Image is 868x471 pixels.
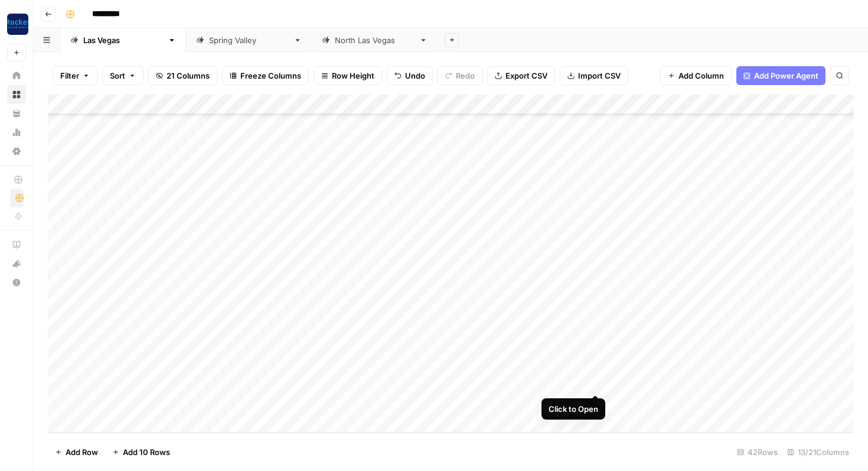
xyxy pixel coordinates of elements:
span: Filter [60,70,79,82]
button: Redo [438,66,482,85]
span: 21 Columns [167,70,210,82]
a: Home [7,66,26,85]
div: 42 Rows [732,443,782,462]
button: Import CSV [560,66,628,85]
button: Export CSV [487,66,555,85]
span: Row Height [332,70,374,82]
button: Row Height [314,66,382,85]
div: [GEOGRAPHIC_DATA] [209,34,289,46]
div: 13/21 Columns [782,443,854,462]
button: 21 Columns [148,66,217,85]
span: Undo [405,70,425,82]
a: [GEOGRAPHIC_DATA] [312,28,438,52]
span: Import CSV [578,70,621,82]
div: What's new? [8,255,25,272]
button: Workspace: Rocket Pilots [7,9,26,39]
button: Filter [53,66,97,85]
button: Add Power Agent [736,66,825,85]
a: Browse [7,85,26,104]
button: Add Column [660,66,732,85]
button: Add 10 Rows [105,443,177,462]
button: Add Row [48,443,105,462]
img: Rocket Pilots Logo [7,14,28,35]
button: Freeze Columns [222,66,309,85]
span: Add Column [678,70,724,82]
span: Sort [110,70,125,82]
span: Add Power Agent [754,70,818,82]
button: Help + Support [7,273,26,292]
a: Settings [7,142,26,161]
button: Sort [102,66,143,85]
span: Redo [456,70,475,82]
span: Freeze Columns [240,70,301,82]
div: Click to Open [549,403,598,415]
span: Add Row [66,446,98,458]
a: [GEOGRAPHIC_DATA] [60,28,186,52]
div: [GEOGRAPHIC_DATA] [83,34,163,46]
a: [GEOGRAPHIC_DATA] [186,28,312,52]
a: Your Data [7,104,26,123]
a: AirOps Academy [7,235,26,254]
a: Usage [7,123,26,142]
button: Undo [387,66,433,85]
span: Add 10 Rows [123,446,170,458]
div: [GEOGRAPHIC_DATA] [335,34,415,46]
button: What's new? [7,254,26,273]
span: Export CSV [505,70,547,82]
